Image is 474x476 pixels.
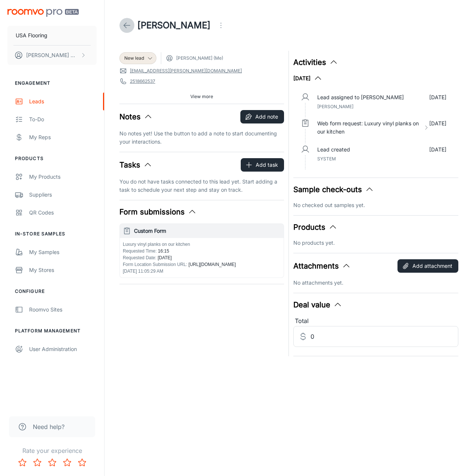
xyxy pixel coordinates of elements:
[317,145,350,154] p: Lead created
[29,266,97,274] div: My Stores
[317,119,420,136] p: Web form request: Luxury vinyl planks on our kitchen
[137,19,211,32] h1: [PERSON_NAME]
[130,68,242,74] a: [EMAIL_ADDRESS][PERSON_NAME][DOMAIN_NAME]
[119,111,153,122] button: Notes
[29,191,97,199] div: Suppliers
[7,46,97,65] button: [PERSON_NAME] Worthington
[157,248,169,254] span: 16:15
[123,262,187,267] span: Form Location Submission URL :
[124,55,144,62] span: New lead
[293,239,458,247] p: No products yet.
[7,9,79,17] img: Roomvo PRO Beta
[429,145,446,154] p: [DATE]
[119,206,197,217] button: Form submissions
[16,31,47,40] p: USA Flooring
[293,201,458,209] p: No checked out samples yet.
[156,255,172,260] span: [DATE]
[190,93,213,100] span: View more
[29,115,97,123] div: To-do
[123,248,157,254] span: Requested Time :
[187,262,236,267] span: [URL][DOMAIN_NAME]
[293,260,351,272] button: Attachments
[29,133,97,141] div: My Reps
[29,306,97,314] div: Roomvo Sites
[213,18,228,33] button: Open menu
[7,26,97,45] button: USA Flooring
[317,156,336,162] span: System
[241,158,284,172] button: Add task
[317,104,353,109] span: [PERSON_NAME]
[293,279,458,287] p: No attachments yet.
[293,299,342,310] button: Deal value
[130,78,155,85] a: 2518662537
[123,269,163,274] span: [DATE] 11:05:29 AM
[119,178,284,194] p: You do not have tasks connected to this lead yet. Start adding a task to schedule your next step ...
[293,74,322,83] button: [DATE]
[119,159,152,170] button: Tasks
[29,248,97,256] div: My Samples
[134,227,281,235] h6: Custom Form
[293,57,338,68] button: Activities
[120,224,284,278] button: Custom FormLuxury vinyl planks on our kitchenRequested Time: 16:15Requested Date: [DATE]Form Loca...
[29,97,97,106] div: Leads
[429,93,446,101] p: [DATE]
[26,51,79,59] p: [PERSON_NAME] Worthington
[29,209,97,217] div: QR Codes
[311,326,458,347] input: Estimated deal value
[187,91,216,102] button: View more
[240,110,284,123] button: Add note
[119,52,156,64] div: New lead
[29,173,97,181] div: My Products
[29,345,97,353] div: User Administration
[317,93,404,101] p: Lead assigned to [PERSON_NAME]
[119,129,284,146] p: No notes yet! Use the button to add a note to start documenting your interactions.
[293,316,458,326] div: Total
[176,55,223,62] span: [PERSON_NAME] (Me)
[123,241,281,248] p: Luxury vinyl planks on our kitchen
[293,184,374,195] button: Sample check-outs
[293,222,337,233] button: Products
[429,119,446,136] p: [DATE]
[123,255,156,260] span: Requested Date :
[397,259,458,273] button: Add attachment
